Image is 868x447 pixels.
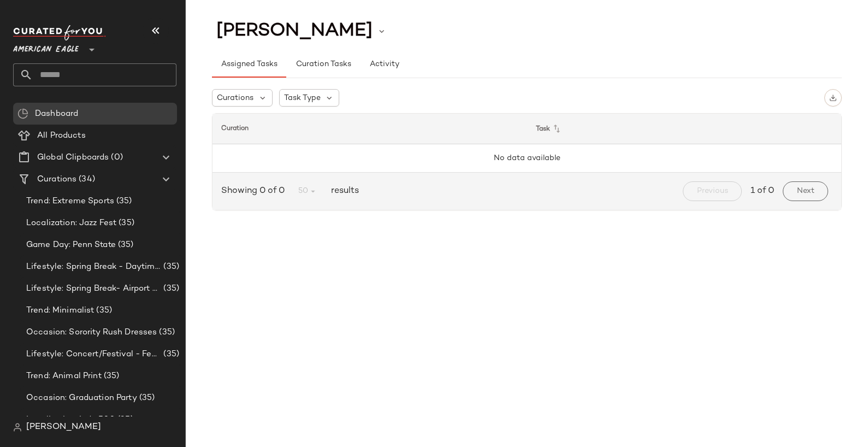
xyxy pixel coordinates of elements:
span: All Products [37,130,86,142]
span: (0) [109,151,122,164]
span: Next [796,187,814,196]
span: Trend: Extreme Sports [26,195,114,208]
span: Lifestyle: Spring Break- Airport Style [26,283,161,295]
span: results [327,185,359,198]
span: Assigned Tasks [221,60,277,69]
span: (35) [161,261,179,273]
span: (35) [161,283,179,295]
th: Curation [212,114,527,144]
span: (35) [94,304,112,317]
img: svg%3e [13,423,22,432]
span: (35) [116,239,134,251]
span: 1 of 0 [751,185,774,198]
span: (34) [76,173,95,186]
img: svg%3e [17,108,28,119]
span: (35) [114,195,132,208]
span: Lifestyle: Concert/Festival - Femme [26,348,161,361]
span: Curations [37,173,76,186]
span: Curation Tasks [295,60,351,69]
span: [PERSON_NAME] [26,421,101,434]
span: Game Day: Penn State [26,239,116,251]
span: (35) [137,392,155,404]
span: (35) [161,348,179,361]
span: Trend: Animal Print [26,370,102,383]
span: (35) [115,414,133,426]
span: Occasion: Graduation Party [26,392,137,404]
span: American Eagle [13,37,79,57]
button: Next [783,181,828,201]
span: Occasion: Sorority Rush Dresses [26,326,157,339]
span: Activity [369,60,399,69]
span: Curations [217,92,253,104]
span: Localization: Jazz Fest [26,217,116,230]
span: Showing 0 of 0 [221,185,289,198]
span: Task Type [284,92,321,104]
span: (35) [102,370,120,383]
img: cfy_white_logo.C9jOOHJF.svg [13,25,106,40]
span: Localization: Indy 500 [26,414,115,426]
span: (35) [116,217,134,230]
span: (35) [157,326,175,339]
span: Global Clipboards [37,151,109,164]
img: svg%3e [829,94,837,102]
span: [PERSON_NAME] [216,21,373,42]
th: Task [527,114,842,144]
span: Trend: Minimalist [26,304,94,317]
span: Lifestyle: Spring Break - Daytime Casual [26,261,161,273]
td: No data available [212,144,841,173]
span: Dashboard [35,108,78,120]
